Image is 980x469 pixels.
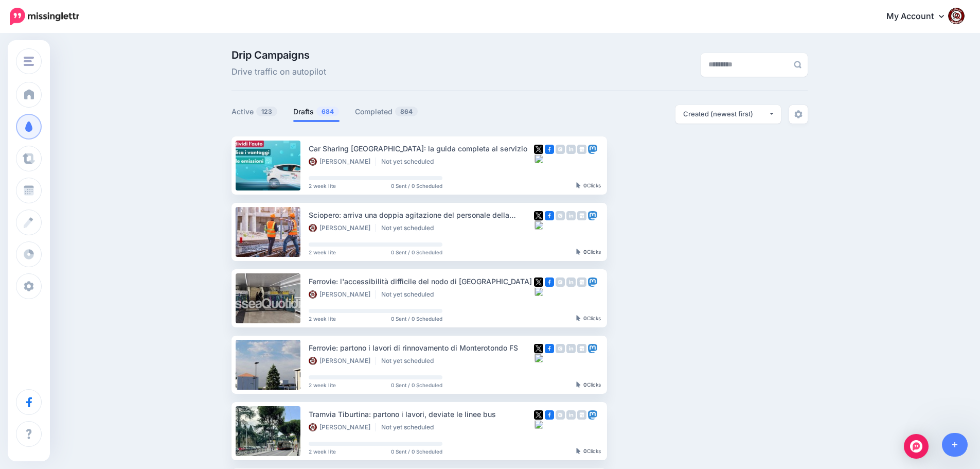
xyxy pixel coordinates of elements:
[534,145,543,154] img: twitter-square.png
[10,8,79,25] img: Missinglettr
[231,65,326,79] span: Drive traffic on autopilot
[675,105,781,124] button: Created (newest first)
[566,410,576,420] img: linkedin-grey-square.png
[576,382,601,388] div: Clicks
[309,183,336,188] span: 2 week lite
[556,277,565,287] img: instagram-grey-square.png
[545,145,554,154] img: facebook-square.png
[588,410,597,420] img: mastodon-square.png
[309,342,534,354] div: Ferrovie: partono i lavori di rinnovamento di Monterotondo FS
[309,316,336,321] span: 2 week lite
[577,277,586,287] img: google_business-grey-square.png
[583,249,587,255] b: 0
[534,287,543,296] img: bluesky-grey-square.png
[381,357,439,365] li: Not yet scheduled
[545,211,554,220] img: facebook-square.png
[256,107,277,116] span: 123
[577,211,586,220] img: google_business-grey-square.png
[876,4,965,29] a: My Account
[588,277,597,287] img: mastodon-square.png
[576,448,581,454] img: pointer-grey-darker.png
[381,158,439,166] li: Not yet scheduled
[588,344,597,353] img: mastodon-square.png
[576,315,581,321] img: pointer-grey-darker.png
[545,277,554,287] img: facebook-square.png
[566,211,576,220] img: linkedin-grey-square.png
[293,106,340,118] a: Drafts684
[583,381,587,388] b: 0
[576,316,601,322] div: Clicks
[381,290,439,299] li: Not yet scheduled
[355,106,418,118] a: Completed864
[309,423,376,431] li: [PERSON_NAME]
[309,408,534,420] div: Tramvia Tiburtina: partono i lavori, deviate le linee bus
[309,158,376,166] li: [PERSON_NAME]
[391,449,442,454] span: 0 Sent / 0 Scheduled
[309,275,534,287] div: Ferrovie: l'accessibilità difficile del nodo di [GEOGRAPHIC_DATA]
[391,183,442,188] span: 0 Sent / 0 Scheduled
[391,316,442,321] span: 0 Sent / 0 Scheduled
[588,211,597,220] img: mastodon-square.png
[556,410,565,420] img: instagram-grey-square.png
[577,145,586,154] img: google_business-grey-square.png
[588,145,597,154] img: mastodon-square.png
[556,145,565,154] img: instagram-grey-square.png
[309,143,534,154] div: Car Sharing [GEOGRAPHIC_DATA]: la guida completa al servizio
[583,448,587,454] b: 0
[566,277,576,287] img: linkedin-grey-square.png
[556,344,565,353] img: instagram-grey-square.png
[566,344,576,353] img: linkedin-grey-square.png
[391,250,442,255] span: 0 Sent / 0 Scheduled
[231,106,278,118] a: Active123
[309,209,534,221] div: Sciopero: arriva una doppia agitazione del personale della manutenzione e degli appalti ferroviari
[577,344,586,353] img: google_business-grey-square.png
[556,211,565,220] img: instagram-grey-square.png
[395,107,418,116] span: 864
[316,107,339,116] span: 684
[534,211,543,220] img: twitter-square.png
[381,224,439,232] li: Not yet scheduled
[24,57,34,66] img: menu.png
[534,344,543,353] img: twitter-square.png
[904,434,929,459] div: Open Intercom Messenger
[534,353,543,362] img: bluesky-grey-square.png
[794,110,803,118] img: settings-grey.png
[583,315,587,321] b: 0
[545,410,554,420] img: facebook-square.png
[309,449,336,454] span: 2 week lite
[583,182,587,188] b: 0
[794,61,801,68] img: search-grey-6.png
[309,290,376,299] li: [PERSON_NAME]
[566,145,576,154] img: linkedin-grey-square.png
[309,224,376,232] li: [PERSON_NAME]
[576,448,601,455] div: Clicks
[534,220,543,230] img: bluesky-grey-square.png
[391,383,442,388] span: 0 Sent / 0 Scheduled
[231,50,326,60] span: Drip Campaigns
[545,344,554,353] img: facebook-square.png
[577,410,586,420] img: google_business-grey-square.png
[576,249,601,255] div: Clicks
[309,383,336,388] span: 2 week lite
[576,381,581,388] img: pointer-grey-darker.png
[683,109,769,119] div: Created (newest first)
[534,154,543,163] img: bluesky-grey-square.png
[381,423,439,431] li: Not yet scheduled
[534,277,543,287] img: twitter-square.png
[309,357,376,365] li: [PERSON_NAME]
[534,410,543,420] img: twitter-square.png
[309,250,336,255] span: 2 week lite
[576,249,581,255] img: pointer-grey-darker.png
[576,183,601,189] div: Clicks
[576,182,581,188] img: pointer-grey-darker.png
[534,420,543,429] img: bluesky-grey-square.png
